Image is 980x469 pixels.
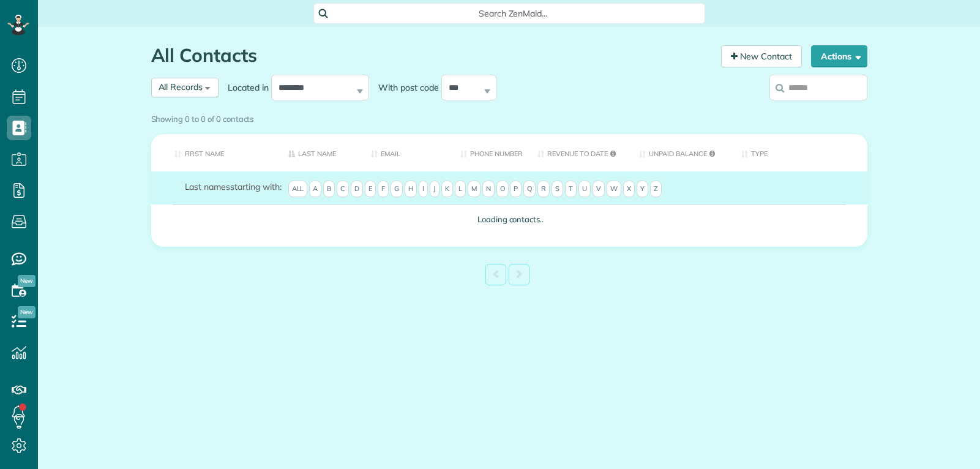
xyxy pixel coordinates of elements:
span: New [18,306,36,318]
th: Email: activate to sort column ascending [362,134,451,171]
span: U [578,181,591,198]
span: R [537,181,550,198]
th: Type: activate to sort column ascending [732,134,867,171]
span: Z [650,181,662,198]
span: Q [523,181,536,198]
div: Showing 0 to 0 of 0 contacts [151,108,867,125]
span: P [510,181,522,198]
th: Last Name: activate to sort column descending [279,134,362,171]
span: New [18,275,36,287]
span: F [378,181,389,198]
span: K [441,181,453,198]
span: D [351,181,363,198]
span: X [623,181,635,198]
label: Located in [219,81,271,94]
span: J [430,181,440,198]
span: V [593,181,605,198]
span: S [552,181,563,198]
span: W [607,181,621,198]
td: Loading contacts.. [151,204,867,234]
span: A [309,181,321,198]
label: starting with: [185,181,282,193]
span: I [419,181,428,198]
span: C [337,181,349,198]
span: G [391,181,403,198]
span: All [288,181,308,198]
span: T [565,181,577,198]
span: B [323,181,335,198]
th: Phone number: activate to sort column ascending [451,134,528,171]
span: Y [637,181,648,198]
h1: All Contacts [151,45,712,66]
span: N [482,181,495,198]
th: Revenue to Date: activate to sort column ascending [528,134,630,171]
span: Last names [185,181,231,192]
button: Actions [811,45,867,67]
span: O [496,181,509,198]
label: With post code [369,81,441,94]
th: First Name: activate to sort column ascending [151,134,279,171]
span: H [405,181,417,198]
a: New Contact [721,45,802,67]
span: M [468,181,481,198]
span: E [365,181,376,198]
span: L [455,181,466,198]
span: All Records [159,81,203,92]
th: Unpaid Balance: activate to sort column ascending [630,134,732,171]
